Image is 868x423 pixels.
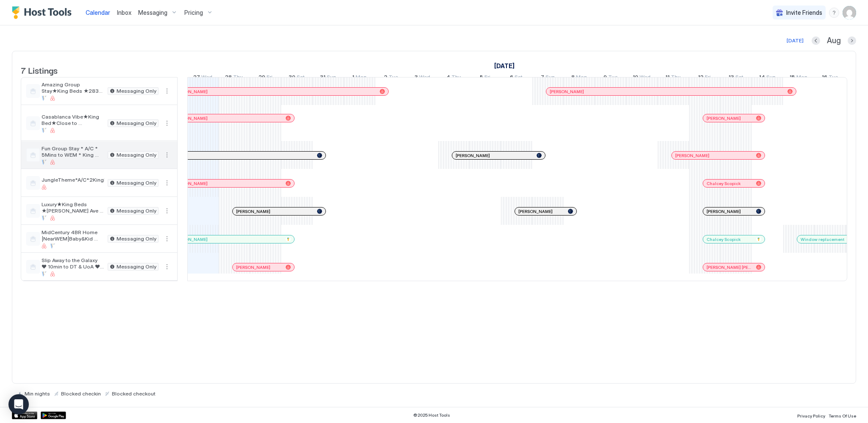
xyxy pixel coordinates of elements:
span: 1 [352,74,354,83]
span: © 2025 Host Tools [413,412,450,418]
span: 6 [510,74,513,83]
button: More options [162,150,172,160]
span: Sat [735,74,743,83]
div: App Store [12,412,37,419]
span: [PERSON_NAME] [173,237,208,242]
span: Blocked checkin [61,390,101,397]
div: menu [162,178,172,188]
button: More options [162,234,172,244]
div: menu [162,150,172,160]
a: August 28, 2025 [223,72,245,84]
span: Luxury★King Beds ★[PERSON_NAME] Ave ★Smart Home ★Free Parking [42,201,104,214]
a: September 14, 2025 [757,72,778,84]
span: Amazing Group Stay★King Beds ★2837 SQ FT★Baby Friendly★Smart Home★Free parking [42,81,104,94]
span: [PERSON_NAME] [236,209,270,214]
a: September 12, 2025 [696,72,713,84]
span: 31 [320,74,325,83]
span: 3 [415,74,418,83]
span: Fun Group Stay * A/C * 5Mins to WEM * King Bed * Sleep16 * Crib* [42,145,104,158]
span: Chalcey Scopick [707,237,741,242]
span: [PERSON_NAME] [173,89,208,94]
span: 12 [698,74,704,83]
span: Slip Away to the Galaxy ♥ 10min to DT & UoA ♥ Baby Friendly ♥ Free Parking [42,257,104,270]
div: menu [829,8,839,18]
span: 4 [446,74,450,83]
a: August 29, 2025 [256,72,275,84]
a: September 15, 2025 [787,72,810,84]
a: September 7, 2025 [539,72,557,84]
span: Sun [545,74,555,83]
a: September 11, 2025 [663,72,683,84]
button: Previous month [812,36,820,45]
div: menu [162,118,172,128]
a: August 30, 2025 [287,72,307,84]
span: Mon [576,74,587,83]
span: Blocked checkout [112,390,156,397]
a: Google Play Store [41,412,66,419]
span: 8 [571,74,575,83]
span: MidCentury 4BR Home |NearWEM|Baby&Kid friendly|A/C [42,229,104,242]
span: 14 [759,74,765,83]
span: Privacy Policy [797,413,825,418]
a: Calendar [86,8,110,17]
span: Wed [419,74,430,83]
a: September 2, 2025 [382,72,400,84]
span: Messaging [138,9,167,17]
div: menu [162,262,172,272]
span: 29 [259,74,265,83]
span: Window replacement [801,237,844,242]
span: [PERSON_NAME] [550,89,584,94]
span: [PERSON_NAME] [456,153,490,158]
span: Inbox [117,9,131,16]
span: 27 [193,74,200,83]
a: September 4, 2025 [444,72,463,84]
span: [PERSON_NAME] [236,265,270,270]
span: 7 [541,74,544,83]
span: Min nights [25,390,50,397]
button: More options [162,86,172,96]
a: September 3, 2025 [412,72,432,84]
span: 13 [729,74,734,83]
a: September 10, 2025 [631,72,653,84]
div: User profile [843,6,856,19]
span: Thu [451,74,461,83]
span: Sat [515,74,523,83]
span: 7 Listings [21,64,58,76]
a: Privacy Policy [797,411,825,420]
span: [PERSON_NAME] [518,209,553,214]
span: Aug [827,36,841,46]
span: Chalcey Scopick [707,181,741,186]
span: Calendar [86,9,110,16]
a: September 1, 2025 [350,72,369,84]
span: 16 [822,74,827,83]
a: September 6, 2025 [508,72,525,84]
a: September 16, 2025 [820,72,840,84]
span: [PERSON_NAME] [707,209,741,214]
a: Terms Of Use [829,411,856,420]
span: 9 [604,74,607,83]
button: [DATE] [785,36,805,46]
span: Pricing [184,9,203,17]
a: September 13, 2025 [726,72,746,84]
button: More options [162,262,172,272]
span: Terms Of Use [829,413,856,418]
button: More options [162,178,172,188]
span: 5 [480,74,483,83]
span: Fri [267,74,273,83]
span: Thu [233,74,243,83]
span: Fri [484,74,490,83]
span: [PERSON_NAME] [173,181,208,186]
button: More options [162,206,172,216]
button: Next month [848,36,856,45]
div: menu [162,206,172,216]
a: Host Tools Logo [12,6,75,19]
a: August 31, 2025 [318,72,338,84]
span: Casablanca Vibe★King Bed★Close to [PERSON_NAME] Ave and Uof A ★Smart Home★Free Parking [42,113,104,126]
span: Tue [389,74,398,83]
span: JungleTheme*A/C*2KingBeds*BabyFriendly*Sleep10*3BR [42,177,104,183]
span: 28 [225,74,232,83]
a: August 27, 2025 [191,72,214,84]
a: September 1, 2025 [492,60,517,72]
